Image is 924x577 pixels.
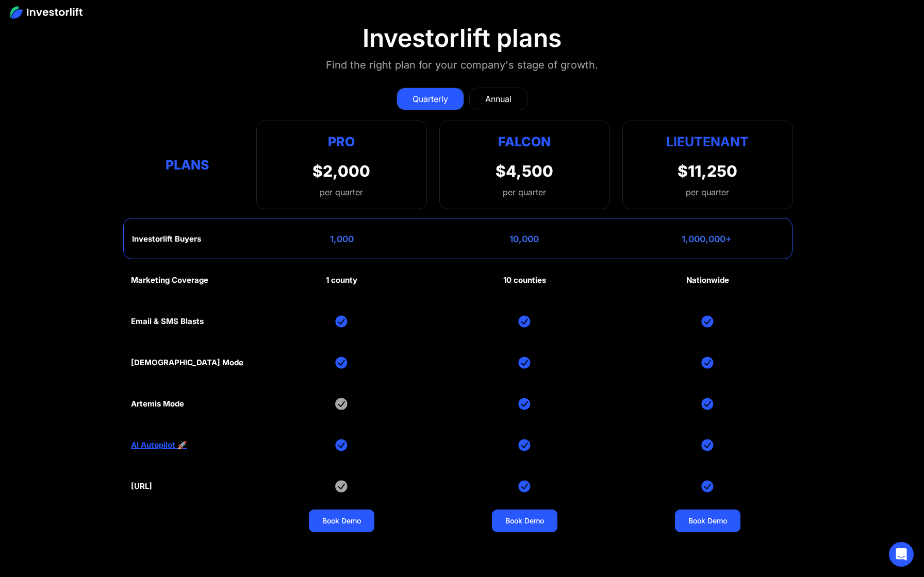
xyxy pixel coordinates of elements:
a: AI Autopilot 🚀 [131,440,187,450]
div: Email & SMS Blasts [131,317,204,326]
div: per quarter [503,186,546,198]
div: Falcon [498,131,551,151]
a: Book Demo [675,510,740,532]
div: 1,000 [330,234,354,244]
div: Find the right plan for your company's stage of growth. [326,57,598,73]
div: Open Intercom Messenger [889,542,914,567]
div: $11,250 [678,162,737,180]
div: [DEMOGRAPHIC_DATA] Mode [131,358,243,367]
strong: Lieutenant [666,134,749,149]
div: $4,500 [496,162,553,180]
a: Book Demo [492,510,557,532]
div: per quarter [686,186,729,198]
div: 10,000 [509,234,539,244]
div: Pro [312,131,370,151]
div: Quarterly [412,93,448,105]
div: [URL] [131,482,152,491]
div: Annual [485,93,511,105]
div: 10 counties [503,276,546,285]
div: Nationwide [686,276,729,285]
a: Book Demo [309,510,374,532]
div: Investorlift plans [362,23,562,53]
div: Investorlift Buyers [132,234,201,244]
div: Artemis Mode [131,399,184,409]
div: 1,000,000+ [682,234,732,244]
div: 1 county [326,276,357,285]
div: $2,000 [312,162,370,180]
div: Marketing Coverage [131,276,208,285]
div: per quarter [312,186,370,198]
div: Plans [131,155,244,175]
